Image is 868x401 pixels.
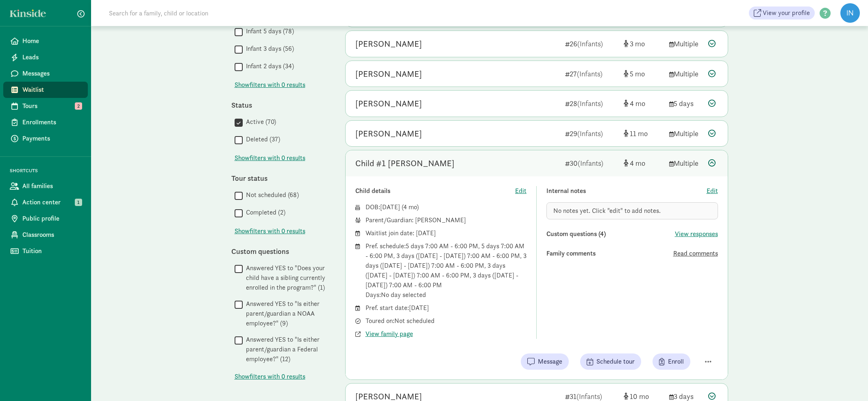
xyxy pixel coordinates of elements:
[243,44,294,54] label: Infant 3 days (56)
[675,229,718,239] span: View responses
[3,65,88,82] a: Messages
[580,353,641,370] button: Schedule tour
[235,80,305,90] span: Show filters with 0 results
[624,158,663,169] div: [object Object]
[565,98,617,109] div: 28
[355,67,422,80] div: Freyja R
[22,214,81,223] span: Public profile
[578,158,603,168] span: (Infants)
[669,98,702,109] div: 5 days
[365,241,527,300] div: Pref. schedule: 5 days 7:00 AM - 6:00 PM, 5 days 7:00 AM - 6:00 PM, 3 days ([DATE] - [DATE]) 7:00...
[243,263,329,293] label: Answered YES to "Does your child have a sibling currently enrolled in the program?" (1)
[630,39,645,48] span: 3
[403,203,417,211] span: 4
[749,7,815,20] a: View your profile
[355,37,422,50] div: TBD TBD
[630,69,645,78] span: 5
[653,353,690,370] button: Enroll
[22,181,81,191] span: All families
[668,357,684,366] span: Enroll
[355,97,422,110] div: Henry Hopp
[243,134,280,144] label: Deleted (37)
[75,102,82,110] span: 2
[577,69,603,78] span: (Infants)
[355,186,516,196] div: Child details
[22,197,81,207] span: Action center
[546,186,707,196] div: Internal notes
[624,128,663,139] div: [object Object]
[235,153,305,163] button: Showfilters with 0 results
[243,190,299,200] label: Not scheduled (68)
[231,100,329,111] div: Status
[3,210,88,227] a: Public profile
[22,230,81,240] span: Classrooms
[235,226,305,236] span: Show filters with 0 results
[243,117,276,127] label: Active (70)
[3,114,88,130] a: Enrollments
[75,199,82,206] span: 1
[22,117,81,127] span: Enrollments
[22,69,81,78] span: Messages
[231,173,329,184] div: Tour status
[3,194,88,210] a: Action center 1
[515,186,526,196] button: Edit
[577,39,603,48] span: (Infants)
[596,357,635,366] span: Schedule tour
[630,99,645,108] span: 4
[243,61,294,71] label: Infant 2 days (34)
[22,246,81,256] span: Tuition
[365,316,527,326] div: Toured on: Not scheduled
[243,26,294,36] label: Infant 5 days (78)
[365,329,413,339] button: View family page
[553,206,661,215] span: No notes yet. Click "edit" to add notes.
[576,392,602,401] span: (Infants)
[577,99,603,108] span: (Infants)
[235,372,305,381] span: Show filters with 0 results
[231,246,329,257] div: Custom questions
[243,335,329,364] label: Answered YES to "Is either parent/guardian a Federal employee?" (12)
[3,178,88,194] a: All families
[538,357,562,366] span: Message
[630,392,649,401] span: 10
[3,33,88,49] a: Home
[365,215,527,225] div: Parent/Guardian: [PERSON_NAME]
[3,82,88,98] a: Waitlist
[624,68,663,79] div: [object Object]
[355,127,422,140] div: Margo Gjendem
[546,249,673,258] div: Family comments
[3,227,88,243] a: Classrooms
[235,153,305,163] span: Show filters with 0 results
[521,353,569,370] button: Message
[235,80,305,90] button: Showfilters with 0 results
[565,158,617,169] div: 30
[565,128,617,139] div: 29
[3,130,88,147] a: Payments
[243,299,329,328] label: Answered YES to "Is either parent/guardian a NOAA employee?" (9)
[380,203,400,211] span: [DATE]
[624,38,663,49] div: [object Object]
[104,5,332,21] input: Search for a family, child or location
[624,98,663,109] div: [object Object]
[22,52,81,62] span: Leads
[827,362,868,401] iframe: Chat Widget
[546,229,675,239] div: Custom questions (4)
[365,228,527,238] div: Waitlist join date: [DATE]
[669,68,702,79] div: Multiple
[3,49,88,65] a: Leads
[3,243,88,259] a: Tuition
[669,158,702,169] div: Multiple
[669,128,702,139] div: Multiple
[235,226,305,236] button: Showfilters with 0 results
[630,158,645,168] span: 4
[243,208,285,217] label: Completed (2)
[22,36,81,46] span: Home
[22,85,81,95] span: Waitlist
[235,372,305,381] button: Showfilters with 0 results
[22,101,81,111] span: Tours
[673,249,718,258] button: Read comments
[565,68,617,79] div: 27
